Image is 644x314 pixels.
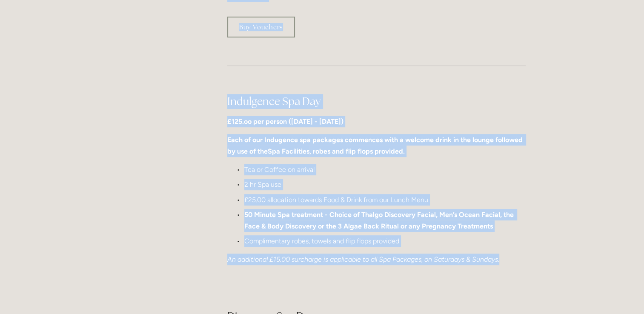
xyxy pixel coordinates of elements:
h2: Indulgence Spa Day [227,94,526,109]
p: Tea or Coffee on arrival [244,164,526,175]
em: An additional £15.00 surcharge is applicable to all Spa Packages, on Saturdays & Sundays. [227,255,499,263]
strong: Each of our Indugence spa packages commences with a welcome drink in the lounge followed by use o... [227,136,524,155]
a: Buy Vouchers [227,17,295,37]
strong: 50 Minute Spa treatment - Choice of Thalgo Discovery Facial, Men’s Ocean Facial, the Face & Body ... [244,211,515,230]
a: Spa Facilities [268,147,309,155]
strong: £125.oo per person ([DATE] - [DATE]) [227,117,343,126]
p: £25.00 allocation towards Food & Drink from our Lunch Menu [244,194,526,206]
strong: , robes and flip flops provided. [309,147,405,155]
p: Complimentary robes, towels and flip flops provided [244,235,526,247]
p: 2 hr Spa use [244,179,526,190]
